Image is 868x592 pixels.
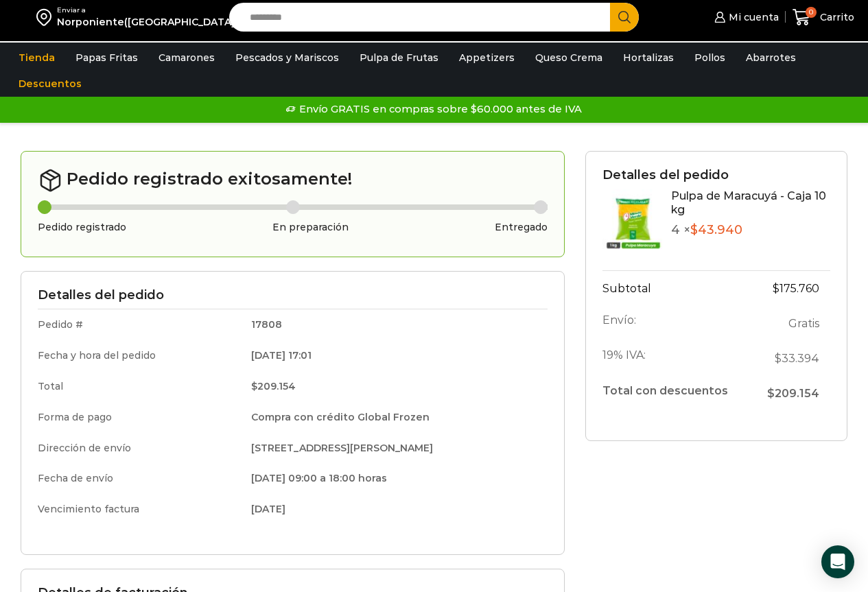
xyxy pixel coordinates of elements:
[38,402,242,433] td: Forma de pago
[242,463,548,494] td: [DATE] 09:00 a 18:00 horas
[775,352,782,365] span: $
[806,7,817,18] span: 0
[38,288,548,303] h3: Detalles del pedido
[711,3,778,31] a: Mi cuenta
[616,45,681,71] a: Hortalizas
[38,494,242,522] td: Vencimiento factura
[242,309,548,340] td: 17808
[749,306,830,341] td: Gratis
[452,45,521,71] a: Appetizers
[821,545,854,578] div: Open Intercom Messenger
[228,45,346,71] a: Pescados y Mariscos
[602,341,749,376] th: 19% IVA:
[739,45,803,71] a: Abarrotes
[671,223,830,238] p: 4 ×
[38,371,242,402] td: Total
[817,10,854,24] span: Carrito
[242,433,548,464] td: [STREET_ADDRESS][PERSON_NAME]
[602,270,749,306] th: Subtotal
[602,168,830,183] h3: Detalles del pedido
[690,222,698,237] span: $
[38,222,126,233] h3: Pedido registrado
[773,282,779,295] span: $
[793,1,854,34] a: 0 Carrito
[602,306,749,341] th: Envío:
[690,222,742,237] bdi: 43.940
[251,380,257,392] span: $
[38,309,242,340] td: Pedido #
[36,5,57,29] img: address-field-icon.svg
[610,3,639,32] button: Search button
[688,45,732,71] a: Pollos
[242,494,548,522] td: [DATE]
[353,45,445,71] a: Pulpa de Frutas
[602,376,749,408] th: Total con descuentos
[671,189,826,215] a: Pulpa de Maracuyá - Caja 10 kg
[767,387,775,400] span: $
[495,222,548,233] h3: Entregado
[242,402,548,433] td: Compra con crédito Global Frozen
[38,168,548,193] h2: Pedido registrado exitosamente!
[775,352,819,365] span: 33.394
[38,463,242,494] td: Fecha de envío
[528,45,609,71] a: Queso Crema
[152,45,222,71] a: Camarones
[12,45,62,71] a: Tienda
[242,340,548,371] td: [DATE] 17:01
[69,45,145,71] a: Papas Fritas
[38,433,242,464] td: Dirección de envío
[773,282,819,295] bdi: 175.760
[251,380,296,392] bdi: 209.154
[767,387,819,400] span: 209.154
[57,5,238,15] div: Enviar a
[272,222,349,233] h3: En preparación
[38,340,242,371] td: Fecha y hora del pedido
[12,71,89,97] a: Descuentos
[725,10,779,24] span: Mi cuenta
[57,15,238,29] div: Norponiente([GEOGRAPHIC_DATA])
